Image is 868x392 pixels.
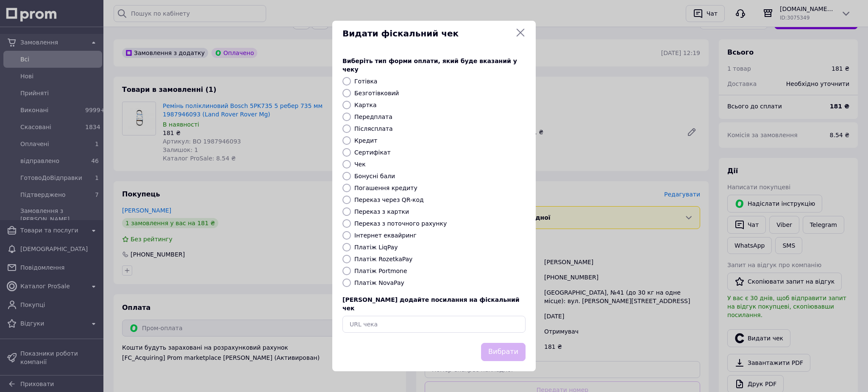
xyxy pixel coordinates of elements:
[354,137,377,144] label: Кредит
[354,125,393,132] label: Післясплата
[354,232,417,239] label: Інтернет еквайринг
[342,296,520,312] span: [PERSON_NAME] додайте посилання на фіскальний чек
[354,208,409,215] label: Переказ з картки
[354,196,424,203] label: Переказ через QR-код
[354,113,392,120] label: Передплата
[354,78,377,85] label: Готівка
[354,173,395,179] label: Бонусні бали
[354,161,366,168] label: Чек
[354,244,398,251] label: Платіж LiqPay
[354,102,377,108] label: Картка
[342,58,517,73] span: Виберіть тип форми оплати, який буде вказаний у чеку
[354,185,417,191] label: Погашення кредиту
[354,268,407,274] label: Платіж Portmone
[354,220,447,227] label: Переказ з поточного рахунку
[354,256,412,262] label: Платіж RozetkaPay
[342,28,512,40] span: Видати фіскальний чек
[354,149,391,156] label: Сертифікат
[342,316,526,333] input: URL чека
[354,90,399,97] label: Безготівковий
[354,279,404,286] label: Платіж NovaPay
